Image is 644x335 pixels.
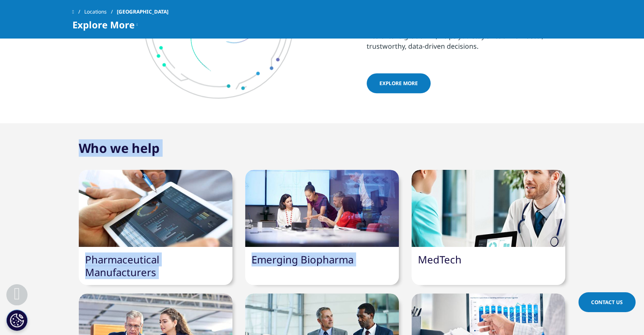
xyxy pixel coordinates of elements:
a: MedTech [418,252,462,266]
button: Cookies Settings [6,310,28,331]
h2: Who we help [79,140,160,157]
a: Pharmaceutical Manufacturers [85,252,159,279]
a: Locations [84,4,117,19]
span: Explore More [72,19,135,30]
span: [GEOGRAPHIC_DATA] [117,4,169,19]
a: Explore more [367,73,431,93]
a: Contact Us [578,292,636,312]
span: Explore more [379,80,418,87]
a: Emerging Biopharma [252,252,354,266]
span: Contact Us [591,299,623,306]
